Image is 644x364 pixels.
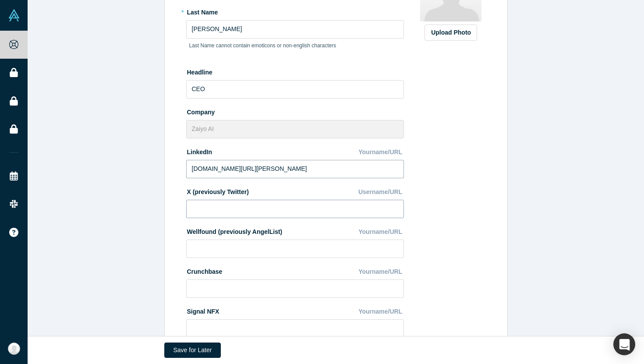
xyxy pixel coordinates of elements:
[189,42,401,49] p: Last Name cannot contain emoticons or non-english characters
[8,9,20,21] img: Alchemist Vault Logo
[186,264,223,276] label: Crunchbase
[186,304,219,316] label: Signal NFX
[186,80,404,99] input: Partner, CEO
[186,224,283,237] label: Wellfound (previously AngelList)
[164,343,221,358] button: Save for Later
[358,264,404,279] div: Yourname/URL
[431,28,471,37] div: Upload Photo
[8,343,20,355] img: Adil Uderbekov's Account
[186,5,404,17] label: Last Name
[186,145,212,157] label: LinkedIn
[186,65,404,77] label: Headline
[358,304,404,319] div: Yourname/URL
[358,184,404,200] div: Username/URL
[186,184,249,197] label: X (previously Twitter)
[358,224,404,240] div: Yourname/URL
[358,145,404,160] div: Yourname/URL
[186,105,404,117] label: Company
